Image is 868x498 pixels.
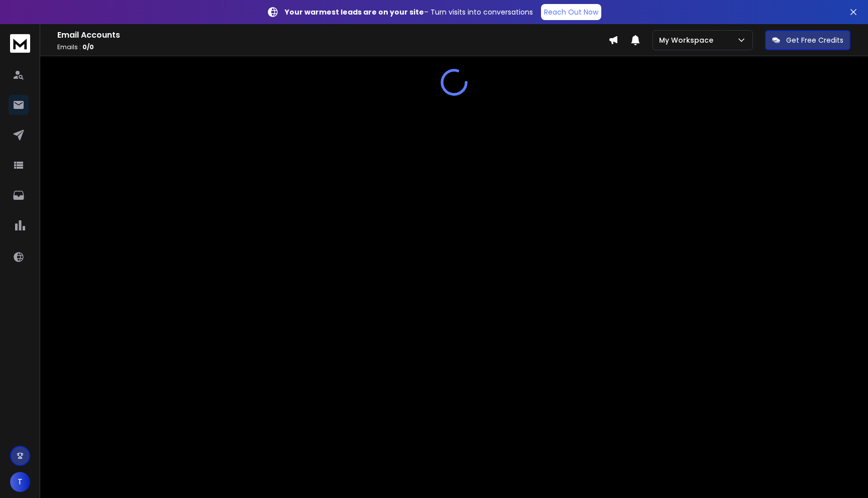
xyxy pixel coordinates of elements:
span: 0 / 0 [82,43,94,51]
a: Reach Out Now [541,4,601,20]
button: T [10,472,30,492]
strong: Your warmest leads are on your site [285,7,424,17]
p: My Workspace [659,35,717,45]
h1: Email Accounts [57,29,608,41]
p: – Turn visits into conversations [285,7,533,17]
p: Get Free Credits [786,35,843,45]
p: Emails : [57,43,608,51]
img: logo [10,34,30,53]
button: Get Free Credits [765,30,850,50]
p: Reach Out Now [544,7,598,17]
